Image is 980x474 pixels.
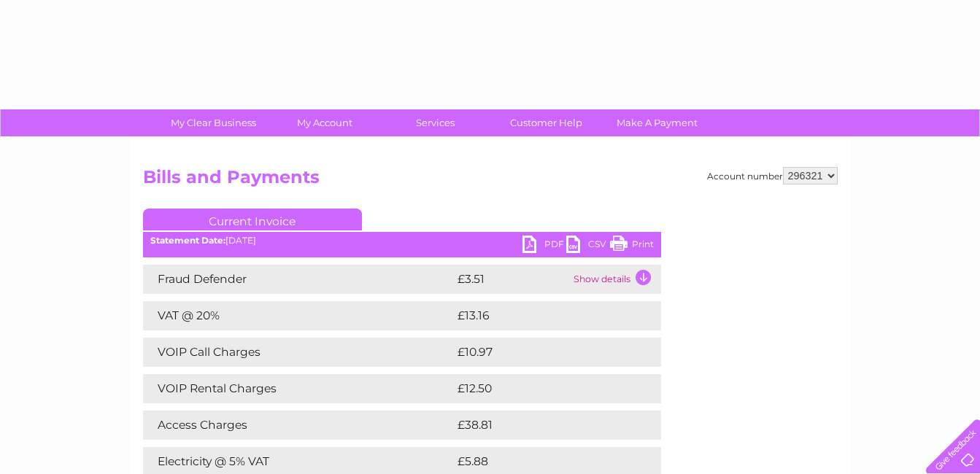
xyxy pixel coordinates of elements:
div: [DATE] [143,236,661,246]
a: Current Invoice [143,209,362,230]
td: Fraud Defender [143,265,454,294]
a: My Clear Business [153,109,274,136]
td: VOIP Call Charges [143,338,454,367]
a: Services [375,109,495,136]
a: Make A Payment [597,109,717,136]
td: £10.97 [454,338,630,367]
td: Show details [570,265,661,294]
a: PDF [522,236,566,257]
td: £12.50 [454,374,630,403]
a: Print [610,236,654,257]
td: £3.51 [454,265,570,294]
td: £13.16 [454,301,629,330]
td: Access Charges [143,411,454,440]
div: Account number [707,167,838,184]
td: VAT @ 20% [143,301,454,330]
td: VOIP Rental Charges [143,374,454,403]
b: Statement Date: [150,235,225,246]
td: £38.81 [454,411,630,440]
a: My Account [264,109,385,136]
h2: Bills and Payments [143,167,838,195]
a: CSV [566,236,610,257]
a: Customer Help [486,109,606,136]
